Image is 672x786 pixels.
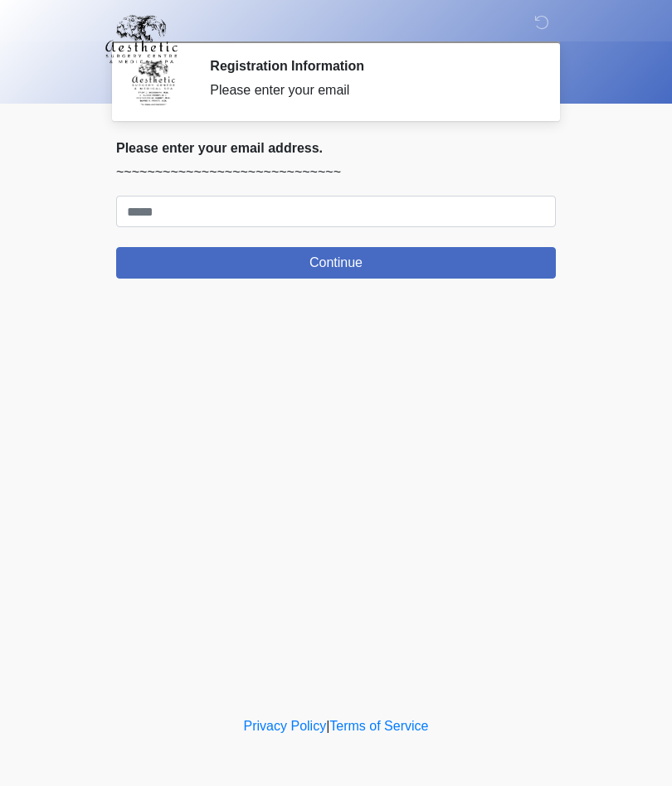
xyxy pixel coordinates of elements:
[326,719,329,733] a: |
[329,719,428,733] a: Terms of Service
[116,140,556,156] h2: Please enter your email address.
[210,80,531,100] div: Please enter your email
[129,58,178,108] img: Agent Avatar
[116,247,556,279] button: Continue
[116,163,556,182] p: ~~~~~~~~~~~~~~~~~~~~~~~~~~~~~
[244,719,327,733] a: Privacy Policy
[100,12,183,65] img: Aesthetic Surgery Centre, PLLC Logo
